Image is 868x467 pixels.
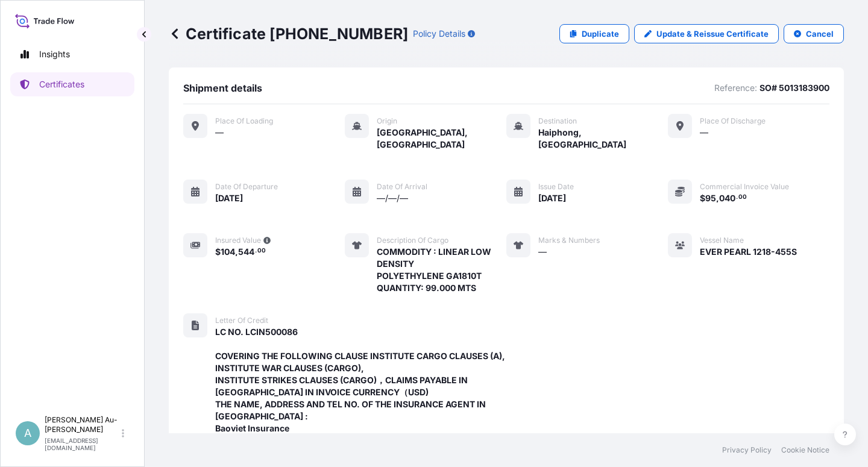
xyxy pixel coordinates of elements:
[215,182,278,192] span: Date of departure
[559,24,629,43] a: Duplicate
[45,415,119,434] p: [PERSON_NAME] Au-[PERSON_NAME]
[656,28,769,40] p: Update & Reissue Certificate
[215,236,261,245] span: Insured Value
[759,82,829,94] p: SO# 5013183900
[377,192,408,204] span: —/—/—
[705,194,716,202] span: 95
[538,236,600,245] span: Marks & Numbers
[634,24,779,43] a: Update & Reissue Certificate
[582,28,619,40] p: Duplicate
[716,194,719,202] span: ,
[377,182,427,192] span: Date of arrival
[377,236,448,245] span: Description of cargo
[377,246,506,294] span: COMMODITY : LINEAR LOW DENSITY POLYETHYLENE GA1810T QUANTITY: 99.000 MTS
[736,195,738,199] span: .
[215,192,243,204] span: [DATE]
[700,182,789,192] span: Commercial Invoice Value
[781,445,829,455] a: Cookie Notice
[183,82,262,94] span: Shipment details
[722,445,772,455] a: Privacy Policy
[24,427,31,439] span: A
[10,42,134,66] a: Insights
[255,249,257,253] span: .
[538,116,577,126] span: Destination
[719,194,735,202] span: 040
[377,116,397,126] span: Origin
[215,316,268,325] span: Letter of Credit
[738,195,747,199] span: 00
[784,24,844,43] button: Cancel
[235,248,238,256] span: ,
[700,236,744,245] span: Vessel Name
[221,248,235,256] span: 104
[238,248,254,256] span: 544
[700,194,705,202] span: $
[538,182,574,192] span: Issue Date
[538,192,566,204] span: [DATE]
[215,248,221,256] span: $
[700,246,797,258] span: EVER PEARL 1218-455S
[45,437,119,451] p: [EMAIL_ADDRESS][DOMAIN_NAME]
[39,48,70,60] p: Insights
[377,127,506,151] span: [GEOGRAPHIC_DATA], [GEOGRAPHIC_DATA]
[806,28,834,40] p: Cancel
[215,116,273,126] span: Place of Loading
[700,127,708,139] span: —
[413,28,465,40] p: Policy Details
[538,246,547,258] span: —
[538,127,668,151] span: Haiphong, [GEOGRAPHIC_DATA]
[714,82,757,94] p: Reference:
[215,127,224,139] span: —
[257,249,266,253] span: 00
[10,72,134,96] a: Certificates
[700,116,766,126] span: Place of discharge
[39,78,84,90] p: Certificates
[169,24,408,43] p: Certificate [PHONE_NUMBER]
